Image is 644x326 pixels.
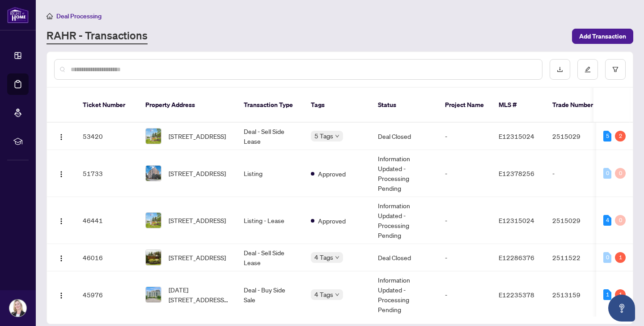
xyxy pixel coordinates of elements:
th: MLS # [491,88,545,123]
td: 53420 [76,123,138,150]
img: Logo [58,171,65,178]
div: 5 [603,131,611,142]
td: - [438,123,491,150]
img: thumbnail-img [146,166,161,181]
button: download [550,59,570,80]
td: Information Updated - Processing Pending [371,197,438,244]
span: filter [612,66,619,73]
img: thumbnail-img [146,250,161,265]
span: E12315024 [499,132,534,140]
span: down [335,292,339,297]
button: Logo [54,287,68,302]
div: 1 [615,252,626,263]
td: Deal - Sell Side Lease [237,244,304,271]
span: Approved [318,169,346,179]
div: 0 [615,168,626,179]
div: 1 [615,289,626,300]
button: filter [605,59,626,80]
button: Logo [54,250,68,265]
div: 0 [603,168,611,179]
td: Deal Closed [371,123,438,150]
td: - [438,150,491,197]
div: 1 [603,289,611,300]
button: Logo [54,129,68,143]
td: Deal - Buy Side Sale [237,271,304,318]
img: thumbnail-img [146,213,161,228]
td: Deal Closed [371,244,438,271]
td: 2515029 [545,197,608,244]
span: [STREET_ADDRESS] [169,168,226,178]
span: download [557,66,563,73]
span: down [335,255,339,260]
td: - [545,150,608,197]
td: Information Updated - Processing Pending [371,271,438,318]
div: 4 [603,215,611,226]
th: Status [371,88,438,123]
span: 5 Tags [314,131,333,141]
span: [STREET_ADDRESS] [169,131,226,141]
td: 46016 [76,244,138,271]
span: E12378256 [499,169,534,177]
td: - [438,244,491,271]
span: E12315024 [499,216,534,224]
span: Approved [318,216,346,226]
span: [STREET_ADDRESS] [169,215,226,225]
th: Trade Number [545,88,608,123]
td: Deal - Sell Side Lease [237,123,304,150]
span: 4 Tags [314,252,333,262]
th: Tags [304,88,371,123]
th: Ticket Number [76,88,138,123]
span: 4 Tags [314,289,333,300]
img: logo [7,7,29,23]
td: Listing - Lease [237,197,304,244]
td: 2513159 [545,271,608,318]
td: - [438,271,491,318]
img: thumbnail-img [146,287,161,302]
img: Logo [58,133,65,141]
div: 0 [603,252,611,263]
div: 2 [615,131,626,142]
button: Logo [54,213,68,227]
img: Logo [58,255,65,262]
button: edit [577,59,598,80]
td: 46441 [76,197,138,244]
span: [DATE][STREET_ADDRESS][DATE][PERSON_NAME] [169,285,229,305]
img: Logo [58,218,65,225]
button: Open asap [608,295,635,322]
span: [STREET_ADDRESS] [169,253,226,262]
div: 0 [615,215,626,226]
span: Deal Processing [56,12,102,20]
button: Add Transaction [572,29,633,44]
th: Property Address [138,88,237,123]
td: 45976 [76,271,138,318]
img: Logo [58,292,65,299]
span: down [335,134,339,138]
span: Add Transaction [579,29,626,43]
span: home [47,13,53,19]
img: Profile Icon [9,300,26,317]
span: edit [585,66,591,73]
td: 2511522 [545,244,608,271]
span: E12286376 [499,253,534,262]
span: E12235378 [499,291,534,299]
th: Project Name [438,88,491,123]
td: 51733 [76,150,138,197]
td: 2515029 [545,123,608,150]
td: - [438,197,491,244]
img: thumbnail-img [146,129,161,144]
td: Information Updated - Processing Pending [371,150,438,197]
td: Listing [237,150,304,197]
th: Transaction Type [237,88,304,123]
button: Logo [54,166,68,180]
a: RAHR - Transactions [47,28,148,44]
